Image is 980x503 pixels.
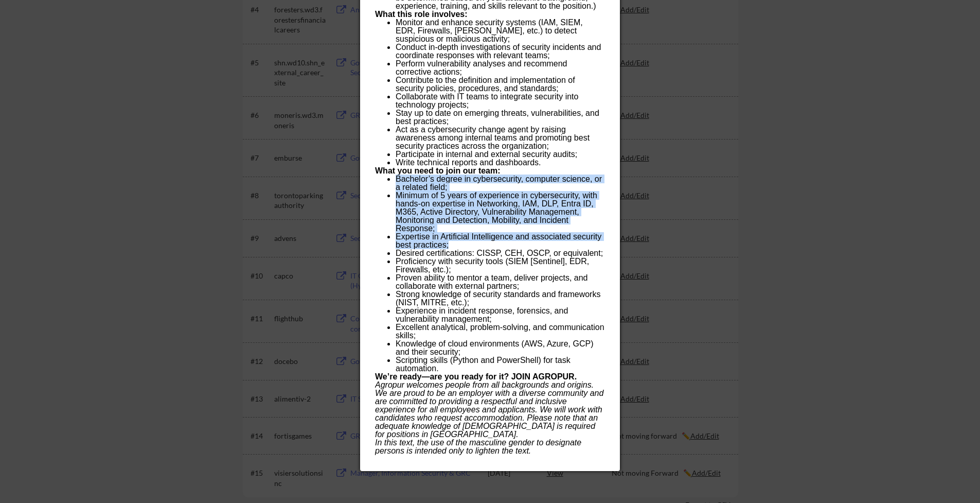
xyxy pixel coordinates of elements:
li: Contribute to the definition and implementation of security policies, procedures, and standards; [396,76,604,93]
li: Desired certifications: CISSP, CEH, OSCP, or equivalent; [396,249,604,257]
li: Participate in internal and external security audits; [396,150,604,159]
b: What this role involves: [375,10,468,19]
li: Write technical reports and dashboards. [396,159,604,167]
i: In this text, the use of the masculine gender to designate persons is intended only to lighten th... [375,438,581,455]
li: Minimum of 5 years of experience in cybersecurity, with hands-on expertise in Networking, IAM, DL... [396,192,604,233]
li: Expertise in Artificial Intelligence and associated security best practices; [396,233,604,249]
li: Scripting skills (Python and PowerShell) for task automation. [396,356,604,373]
i: Agropur welcomes people from all backgrounds and origins. We are proud to be an employer with a d... [375,380,603,439]
li: Experience in incident response, forensics, and vulnerability management; [396,307,604,323]
li: Perform vulnerability analyses and recommend corrective actions; [396,60,604,76]
li: Monitor and enhance security systems (IAM, SIEM, EDR, Firewalls, [PERSON_NAME], etc.) to detect s... [396,19,604,43]
li: Collaborate with IT teams to integrate security into technology projects; [396,93,604,109]
li: Strong knowledge of security standards and frameworks (NIST, MITRE, etc.); [396,290,604,307]
b: We’re ready—are you ready for it? JOIN AGROPUR. [375,372,577,381]
li: Proficiency with security tools (SIEM [Sentinel], EDR, Firewalls, etc.); [396,257,604,274]
li: Conduct in-depth investigations of security incidents and coordinate responses with relevant teams; [396,43,604,60]
li: Bachelor’s degree in cybersecurity, computer science, or a related field; [396,175,604,192]
b: What you need to join our team: [375,166,501,175]
li: Stay up to date on emerging threats, vulnerabilities, and best practices; [396,109,604,126]
li: Excellent analytical, problem-solving, and communication skills; [396,323,604,340]
li: Act as a cybersecurity change agent by raising awareness among internal teams and promoting best ... [396,126,604,150]
li: Proven ability to mentor a team, deliver projects, and collaborate with external partners; [396,274,604,290]
li: Knowledge of cloud environments (AWS, Azure, GCP) and their security; [396,340,604,356]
